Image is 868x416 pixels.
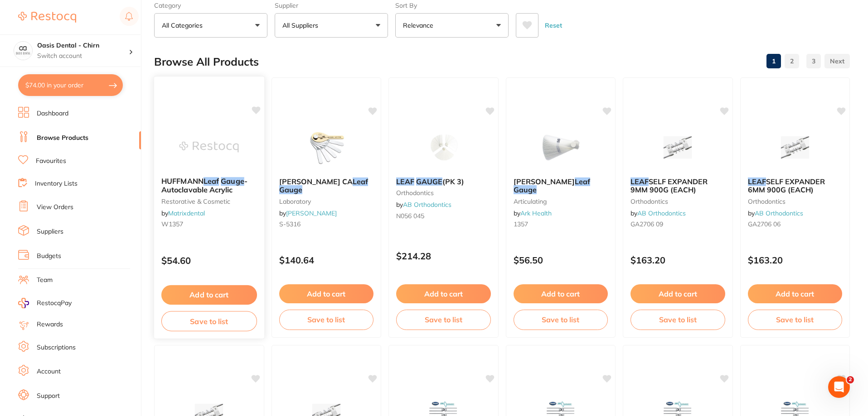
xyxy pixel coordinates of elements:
[785,52,799,70] a: 2
[154,56,259,68] h2: Browse All Products
[275,1,388,10] label: Supplier
[282,21,322,30] p: All Suppliers
[514,177,575,186] span: [PERSON_NAME]
[442,177,464,186] span: (PK 3)
[396,177,491,186] b: LEAF GAUGE (PK 3)
[828,376,850,398] iframe: Intercom live chat
[37,343,76,352] a: Subscriptions
[847,376,854,383] span: 2
[414,125,473,170] img: LEAF GAUGE (PK 3)
[18,74,123,96] button: $74.00 in your order
[748,209,803,217] span: by
[748,255,843,265] p: $163.20
[18,12,76,23] img: Restocq Logo
[748,177,843,194] b: LEAF SELF EXPANDER 6MM 900G (EACH)
[14,42,32,60] img: Oasis Dental - Chirn
[748,198,843,205] small: orthodontics
[416,177,442,186] em: GAUGE
[161,177,257,194] b: HUFFMANN Leaf Gauge - Autoclavable Acrylic
[748,284,843,303] button: Add to cart
[396,201,451,209] span: by
[162,21,206,30] p: All Categories
[514,284,608,303] button: Add to cart
[395,1,509,10] label: Sort By
[514,185,537,194] em: Gauge
[766,52,781,70] a: 1
[396,177,414,186] em: LEAF
[279,177,353,186] span: [PERSON_NAME] CA
[179,124,239,170] img: HUFFMANN Leaf Gauge - Autoclavable Acrylic
[286,209,337,217] a: [PERSON_NAME]
[37,52,129,61] p: Switch account
[630,209,686,217] span: by
[403,21,437,30] p: Relevance
[630,198,725,205] small: orthodontics
[630,255,725,265] p: $163.20
[37,367,61,376] a: Account
[279,255,374,265] p: $140.64
[275,13,388,38] button: All Suppliers
[161,177,247,194] span: - Autoclavable Acrylic
[279,185,302,194] em: Gauge
[748,310,843,330] button: Save to list
[161,285,257,305] button: Add to cart
[37,252,61,261] a: Budgets
[396,310,491,330] button: Save to list
[279,209,337,217] span: by
[395,13,509,38] button: Relevance
[37,41,129,50] h4: Oasis Dental - Chirn
[514,220,528,228] span: 1357
[297,125,356,170] img: Scheu CA Leaf Gauge
[35,179,78,188] a: Inventory Lists
[37,203,73,212] a: View Orders
[161,220,183,228] span: W1357
[18,298,72,308] a: RestocqPay
[37,227,63,236] a: Suppliers
[755,209,803,217] a: AB Orthodontics
[154,1,267,10] label: Category
[37,299,72,308] span: RestocqPay
[18,7,76,28] a: Restocq Logo
[161,311,257,331] button: Save to list
[37,320,63,329] a: Rewards
[279,310,374,330] button: Save to list
[630,177,708,194] span: SELF EXPANDER 9MM 900G (EACH)
[648,125,707,170] img: LEAF SELF EXPANDER 9MM 900G (EACH)
[748,177,766,186] em: LEAF
[18,298,29,308] img: RestocqPay
[221,177,244,186] em: Gauge
[161,177,204,186] span: HUFFMANN
[630,310,725,330] button: Save to list
[542,13,565,38] button: Reset
[630,177,725,194] b: LEAF SELF EXPANDER 9MM 900G (EACH)
[514,209,552,217] span: by
[403,201,451,209] a: AB Orthodontics
[396,189,491,196] small: orthodontics
[279,198,374,205] small: laboratory
[353,177,368,186] em: Leaf
[514,177,608,194] b: Huffman Leaf Gauge
[396,284,491,303] button: Add to cart
[630,220,663,228] span: GA2706 09
[766,125,824,170] img: LEAF SELF EXPANDER 6MM 900G (EACH)
[531,125,590,170] img: Huffman Leaf Gauge
[279,284,374,303] button: Add to cart
[514,310,608,330] button: Save to list
[396,251,491,261] p: $214.28
[154,13,267,38] button: All Categories
[748,220,781,228] span: GA2706 06
[37,392,60,401] a: Support
[37,276,53,285] a: Team
[279,177,374,194] b: Scheu CA Leaf Gauge
[36,157,66,166] a: Favourites
[204,177,219,186] em: Leaf
[161,209,205,217] span: by
[161,255,257,266] p: $54.60
[396,212,424,220] span: N056 045
[637,209,686,217] a: AB Orthodontics
[520,209,552,217] a: Ark Health
[161,197,257,205] small: restorative & cosmetic
[630,177,649,186] em: LEAF
[168,209,205,217] a: Matrixdental
[279,220,301,228] span: S-5316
